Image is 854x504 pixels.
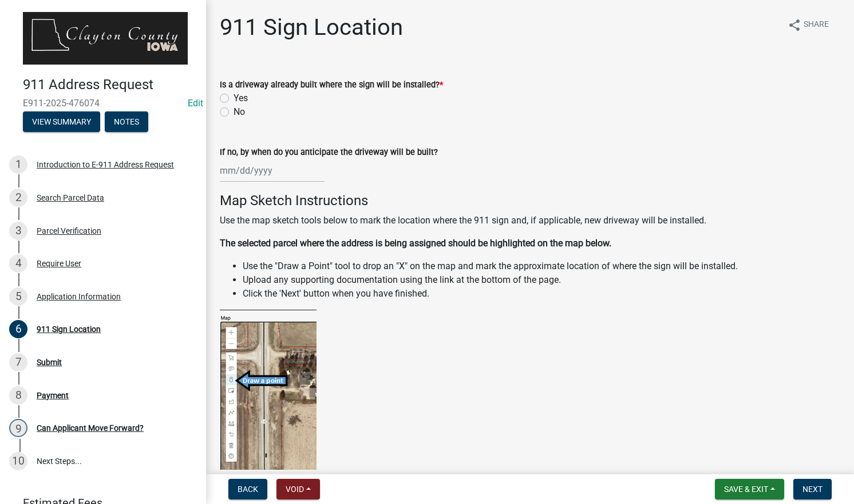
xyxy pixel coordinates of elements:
div: 7 [9,353,27,371]
div: Parcel Verification [37,227,101,235]
div: 1 [9,155,27,174]
span: Back [238,485,258,494]
label: If no, by when do you anticipate the driveway will be built? [220,149,438,157]
div: 8 [9,386,27,405]
a: Edit [188,98,203,109]
button: Notes [105,111,148,132]
label: Is a driveway already built where the sign will be installed? [220,81,443,89]
wm-modal-confirm: Edit Application Number [188,98,203,109]
li: Upload any supporting documentation using the link at the bottom of the page. [243,273,840,287]
div: 9 [9,419,27,437]
span: Void [286,485,304,494]
button: Save & Exit [715,479,784,499]
button: Next [793,479,832,499]
h4: Map Sketch Instructions [220,193,840,209]
div: Payment [37,391,69,399]
h4: 911 Address Request [23,77,197,93]
button: View Summary [23,111,100,132]
div: 3 [9,222,27,240]
div: Introduction to E-911 Address Request [37,161,174,169]
p: Use the map sketch tools below to mark the location where the 911 sign and, if applicable, new dr... [220,214,840,227]
div: Search Parcel Data [37,194,104,202]
wm-modal-confirm: Notes [105,118,148,127]
li: Click the 'Next' button when you have finished. [243,287,840,301]
div: 4 [9,254,27,273]
i: share [788,18,801,32]
li: Use the "Draw a Point" tool to drop an "X" on the map and mark the approximate location of where ... [243,259,840,273]
input: mm/dd/yyyy [220,159,325,182]
div: Submit [37,358,62,366]
wm-modal-confirm: Summary [23,118,100,127]
div: 2 [9,189,27,207]
div: Can Applicant Move Forward? [37,424,144,432]
img: Clayton County, Iowa [23,12,188,65]
label: No [234,105,245,119]
div: 5 [9,287,27,306]
img: Draw_a_point_ea4a8c22-9df8-41e5-a5ab-daab6ed03b1d.png [220,310,317,491]
div: Require User [37,259,81,267]
div: 10 [9,452,27,470]
span: Save & Exit [724,485,768,494]
div: Application Information [37,293,121,301]
button: shareShare [778,14,838,36]
strong: The selected parcel where the address is being assigned should be highlighted on the map below. [220,238,611,249]
span: Next [802,485,823,494]
span: E911-2025-476074 [23,98,183,109]
label: Yes [234,91,248,105]
span: Share [804,18,829,32]
div: 6 [9,320,27,338]
h1: 911 Sign Location [220,14,403,41]
button: Back [228,479,267,499]
button: Void [276,479,320,499]
div: 911 Sign Location [37,325,101,333]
